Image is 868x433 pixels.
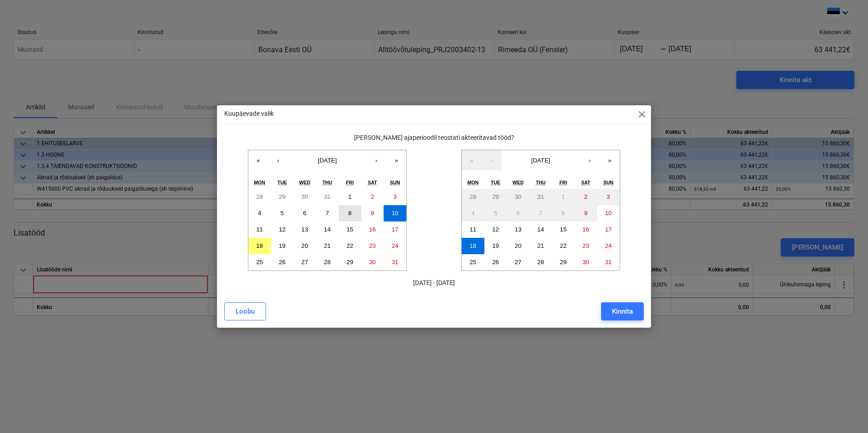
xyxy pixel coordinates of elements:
[361,189,384,205] button: August 2, 2025
[281,210,284,216] abbr: August 5, 2025
[560,259,567,266] abbr: August 29, 2025
[384,254,406,271] button: August 31, 2025
[515,226,522,233] abbr: August 13, 2025
[371,210,374,216] abbr: August 9, 2025
[256,193,263,200] abbr: July 28, 2025
[605,226,612,233] abbr: August 17, 2025
[279,226,286,233] abbr: August 12, 2025
[361,254,384,271] button: August 30, 2025
[301,259,308,266] abbr: August 27, 2025
[256,242,263,249] abbr: August 18, 2025
[562,210,565,216] abbr: August 8, 2025
[392,210,399,216] abbr: August 10, 2025
[575,205,597,221] button: August 9, 2025
[469,193,476,200] abbr: July 28, 2025
[552,205,575,221] button: August 8, 2025
[325,210,329,216] abbr: August 7, 2025
[507,221,529,238] button: August 13, 2025
[384,238,406,254] button: August 24, 2025
[248,189,271,205] button: July 28, 2025
[560,242,567,249] abbr: August 22, 2025
[597,205,620,221] button: August 10, 2025
[507,238,529,254] button: August 20, 2025
[538,242,544,249] abbr: August 21, 2025
[492,259,499,266] abbr: August 26, 2025
[471,210,474,216] abbr: August 4, 2025
[507,254,529,271] button: August 27, 2025
[603,180,613,185] abbr: Sunday
[384,205,406,221] button: August 10, 2025
[469,226,476,233] abbr: August 11, 2025
[515,259,522,266] abbr: August 27, 2025
[582,226,589,233] abbr: August 16, 2025
[605,210,612,216] abbr: August 10, 2025
[346,259,353,266] abbr: August 29, 2025
[552,189,575,205] button: August 1, 2025
[369,226,376,233] abbr: August 16, 2025
[339,189,361,205] button: August 1, 2025
[271,205,294,221] button: August 5, 2025
[301,226,308,233] abbr: August 13, 2025
[529,189,552,205] button: July 31, 2025
[468,180,479,185] abbr: Monday
[339,254,361,271] button: August 29, 2025
[462,150,482,170] button: «
[324,226,331,233] abbr: August 14, 2025
[491,180,500,185] abbr: Tuesday
[484,221,507,238] button: August 12, 2025
[339,238,361,254] button: August 22, 2025
[597,189,620,205] button: August 3, 2025
[575,238,597,254] button: August 23, 2025
[248,221,271,238] button: August 11, 2025
[390,180,400,185] abbr: Sunday
[271,221,294,238] button: August 12, 2025
[366,150,386,170] button: ›
[492,242,499,249] abbr: August 19, 2025
[515,193,522,200] abbr: July 30, 2025
[346,226,353,233] abbr: August 15, 2025
[316,205,339,221] button: August 7, 2025
[348,210,351,216] abbr: August 8, 2025
[502,150,580,170] button: [DATE]
[538,193,544,200] abbr: July 31, 2025
[368,180,377,185] abbr: Saturday
[224,278,644,288] p: [DATE] - [DATE]
[248,238,271,254] button: August 18, 2025
[324,242,331,249] abbr: August 21, 2025
[392,226,399,233] abbr: August 17, 2025
[258,210,261,216] abbr: August 4, 2025
[361,205,384,221] button: August 9, 2025
[462,238,484,254] button: August 18, 2025
[612,305,633,317] div: Kinnita
[224,133,644,143] p: [PERSON_NAME] ajaperioodil teostati akteeritavad tööd?
[529,205,552,221] button: August 7, 2025
[484,205,507,221] button: August 5, 2025
[288,150,366,170] button: [DATE]
[607,193,610,200] abbr: August 3, 2025
[562,193,565,200] abbr: August 1, 2025
[600,150,620,170] button: »
[392,242,399,249] abbr: August 24, 2025
[584,210,587,216] abbr: August 9, 2025
[515,242,522,249] abbr: August 20, 2025
[316,221,339,238] button: August 14, 2025
[293,254,316,271] button: August 27, 2025
[339,205,361,221] button: August 8, 2025
[538,259,544,266] abbr: August 28, 2025
[256,259,263,266] abbr: August 25, 2025
[322,180,332,185] abbr: Thursday
[393,193,396,200] abbr: August 3, 2025
[248,150,268,170] button: «
[316,254,339,271] button: August 28, 2025
[384,221,406,238] button: August 17, 2025
[482,150,502,170] button: ‹
[384,189,406,205] button: August 3, 2025
[560,226,567,233] abbr: August 15, 2025
[324,259,331,266] abbr: August 28, 2025
[299,180,311,185] abbr: Wednesday
[494,210,497,216] abbr: August 5, 2025
[371,193,374,200] abbr: August 2, 2025
[303,210,306,216] abbr: August 6, 2025
[492,226,499,233] abbr: August 12, 2025
[301,242,308,249] abbr: August 20, 2025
